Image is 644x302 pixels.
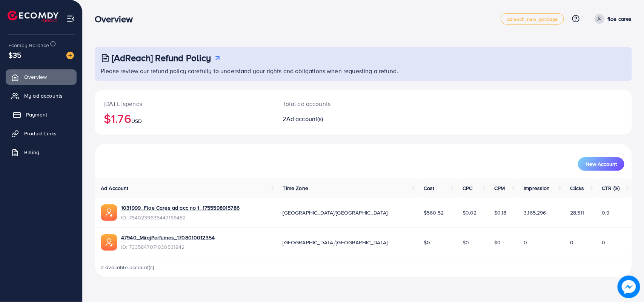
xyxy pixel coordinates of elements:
[524,184,550,192] span: Impression
[424,239,430,246] span: $0
[26,111,47,118] span: Payment
[121,243,215,251] span: ID: 7335847071930531842
[24,149,39,156] span: Billing
[578,157,624,171] button: New Account
[570,209,584,216] span: 28,511
[501,13,564,25] a: adreach_new_package
[507,17,558,21] span: adreach_new_package
[121,234,215,241] a: 47940_MirajPerfumes_1708010012354
[494,184,505,192] span: CPM
[592,14,632,24] a: floe cares
[283,184,308,192] span: Time Zone
[602,184,619,192] span: CTR (%)
[286,115,323,123] span: Ad account(s)
[463,209,477,216] span: $0.02
[494,209,507,216] span: $0.18
[8,49,22,60] span: $35
[101,184,129,192] span: Ad Account
[524,209,546,216] span: 3,165,296
[424,184,435,192] span: Cost
[121,204,240,212] a: 1031999_Floe Cares ad acc no 1_1755598915786
[101,264,155,271] span: 2 available account(s)
[6,69,77,84] a: Overview
[6,145,77,160] a: Billing
[283,115,399,123] h2: 2
[602,209,609,216] span: 0.9
[95,14,139,25] h3: Overview
[607,14,632,23] p: floe cares
[24,92,63,100] span: My ad accounts
[66,52,74,59] img: image
[463,239,469,246] span: $0
[463,184,472,192] span: CPC
[283,209,388,216] span: [GEOGRAPHIC_DATA]/[GEOGRAPHIC_DATA]
[101,234,117,251] img: ic-ads-acc.e4c84228.svg
[6,107,77,122] a: Payment
[283,99,399,108] p: Total ad accounts
[131,117,142,125] span: USD
[24,130,57,137] span: Product Links
[104,99,265,108] p: [DATE] spends
[104,111,265,126] h2: $1.76
[121,214,240,221] span: ID: 7540239636447166482
[283,239,388,246] span: [GEOGRAPHIC_DATA]/[GEOGRAPHIC_DATA]
[101,66,627,75] p: Please review our refund policy carefully to understand your rights and obligations when requesti...
[101,204,117,221] img: ic-ads-acc.e4c84228.svg
[8,41,49,49] span: Ecomdy Balance
[112,52,211,63] h3: [AdReach] Refund Policy
[602,239,605,246] span: 0
[570,239,573,246] span: 0
[618,276,640,298] img: image
[494,239,501,246] span: $0
[8,11,58,22] img: logo
[66,14,75,23] img: menu
[424,209,444,216] span: $560.52
[586,161,617,167] span: New Account
[6,88,77,103] a: My ad accounts
[570,184,584,192] span: Clicks
[24,73,47,81] span: Overview
[524,239,527,246] span: 0
[6,126,77,141] a: Product Links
